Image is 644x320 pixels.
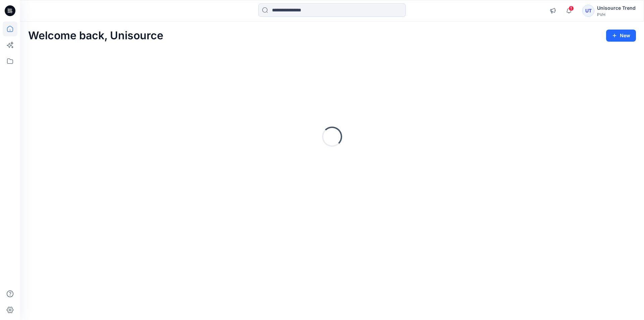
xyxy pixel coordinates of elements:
[582,5,594,17] div: UT
[597,4,636,12] div: Unisource Trend
[28,30,163,42] h2: Welcome back, Unisource
[569,6,574,11] span: 1
[597,12,636,17] div: PVH
[606,30,636,42] button: New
